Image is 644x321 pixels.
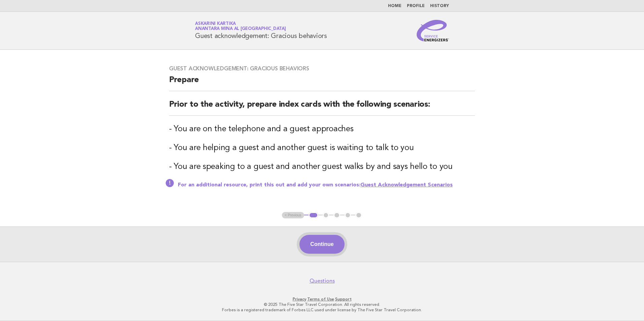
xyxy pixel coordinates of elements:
[178,182,475,188] p: For an additional resource, print this out and add your own scenarios:
[195,22,286,31] a: Askarini KartikaAnantara Mina al [GEOGRAPHIC_DATA]
[195,22,327,39] h1: Guest acknowledgement: Gracious behaviors
[293,297,306,301] a: Privacy
[169,99,475,116] h2: Prior to the activity, prepare index cards with the following scenarios:
[360,182,453,188] a: Guest Acknowledgement Scenarios
[169,75,475,91] h2: Prepare
[169,65,475,72] h3: Guest acknowledgement: Gracious behaviors
[169,124,475,135] h3: - You are on the telephone and a guest approaches
[116,307,528,313] p: Forbes is a registered trademark of Forbes LLC used under license by The Five Star Travel Corpora...
[407,4,425,8] a: Profile
[388,4,401,8] a: Home
[169,143,475,153] h3: - You are helping a guest and another guest is waiting to talk to you
[299,235,344,254] button: Continue
[310,278,335,284] a: Questions
[116,302,528,307] p: © 2025 The Five Star Travel Corporation. All rights reserved.
[169,162,475,172] h3: - You are speaking to a guest and another guest walks by and says hello to you
[417,20,449,41] img: Service Energizers
[307,297,334,301] a: Terms of Use
[116,296,528,302] p: · ·
[195,27,286,31] span: Anantara Mina al [GEOGRAPHIC_DATA]
[335,297,352,301] a: Support
[309,212,318,219] button: 1
[430,4,449,8] a: History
